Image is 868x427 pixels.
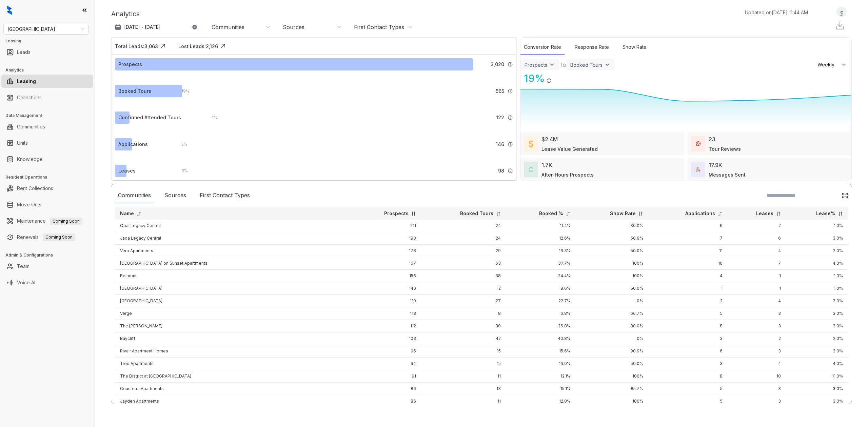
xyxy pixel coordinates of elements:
[685,210,715,217] p: Applications
[506,395,576,408] td: 12.8%
[717,211,723,216] img: sorting
[649,307,728,320] td: 5
[115,295,351,307] td: [GEOGRAPHIC_DATA]
[17,230,75,244] a: RenewalsComing Soon
[539,210,563,217] p: Booked %
[351,257,421,270] td: 167
[17,152,43,166] a: Knowledge
[120,210,134,217] p: Name
[421,307,506,320] td: 8
[604,61,611,68] img: ViewFilterArrow
[218,41,228,51] img: Click Icon
[786,270,848,282] td: 1.0%
[124,24,161,30] p: [DATE] - [DATE]
[649,270,728,282] td: 4
[17,120,45,134] a: Communities
[576,358,649,370] td: 50.0%
[649,320,728,332] td: 8
[158,41,168,51] img: Click Icon
[1,260,93,273] li: Team
[786,245,848,257] td: 2.0%
[506,332,576,345] td: 40.8%
[541,135,558,143] div: $2.4M
[115,320,351,332] td: The [PERSON_NAME]
[496,141,504,148] span: 146
[728,345,787,358] td: 3
[576,257,649,270] td: 100%
[421,282,506,295] td: 12
[649,370,728,383] td: 8
[17,260,29,273] a: Team
[118,167,136,175] div: Leases
[566,211,571,216] img: sorting
[1,152,93,166] li: Knowledge
[786,332,848,345] td: 2.0%
[786,220,848,232] td: 1.0%
[728,295,787,307] td: 4
[1,136,93,150] li: Units
[838,211,843,216] img: sorting
[649,383,728,395] td: 5
[649,257,728,270] td: 10
[351,395,421,408] td: 86
[649,245,728,257] td: 11
[506,370,576,383] td: 12.1%
[506,220,576,232] td: 11.4%
[728,332,787,345] td: 2
[576,383,649,395] td: 85.7%
[496,211,501,216] img: sorting
[421,370,506,383] td: 11
[506,270,576,282] td: 24.4%
[728,395,787,408] td: 3
[351,320,421,332] td: 112
[506,245,576,257] td: 16.3%
[1,120,93,134] li: Communities
[115,395,351,408] td: Jayden Apartments
[115,345,351,358] td: Rivair Apartment Homes
[649,332,728,345] td: 3
[576,282,649,295] td: 50.0%
[506,345,576,358] td: 15.6%
[525,62,547,68] div: Prospects
[508,168,513,174] img: Info
[118,114,181,121] div: Confirmed Attended Tours
[506,383,576,395] td: 15.1%
[709,171,746,178] div: Messages Sent
[576,332,649,345] td: 0%
[5,67,95,73] h3: Analytics
[506,320,576,332] td: 26.8%
[212,23,244,31] div: Communities
[506,282,576,295] td: 8.6%
[610,210,636,217] p: Show Rate
[175,141,188,148] div: 5 %
[576,345,649,358] td: 90.9%
[411,211,416,216] img: sorting
[118,87,151,95] div: Booked Tours
[1,214,93,228] li: Maintenance
[7,5,12,15] img: logo
[776,211,781,216] img: sorting
[1,198,93,211] li: Move Outs
[541,145,598,152] div: Lease Value Generated
[649,295,728,307] td: 2
[421,345,506,358] td: 15
[115,282,351,295] td: [GEOGRAPHIC_DATA]
[421,270,506,282] td: 38
[5,38,95,44] h3: Leasing
[638,211,643,216] img: sorting
[496,114,504,121] span: 122
[649,220,728,232] td: 6
[351,245,421,257] td: 178
[204,114,218,121] div: 4 %
[118,61,142,68] div: Prospects
[728,282,787,295] td: 1
[5,113,95,119] h3: Data Management
[5,252,95,258] h3: Admin & Configurations
[421,358,506,370] td: 15
[50,218,82,225] span: Coming Soon
[17,45,31,59] a: Leads
[546,78,552,83] img: Info
[576,307,649,320] td: 66.7%
[709,161,722,169] div: 17.9K
[649,345,728,358] td: 6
